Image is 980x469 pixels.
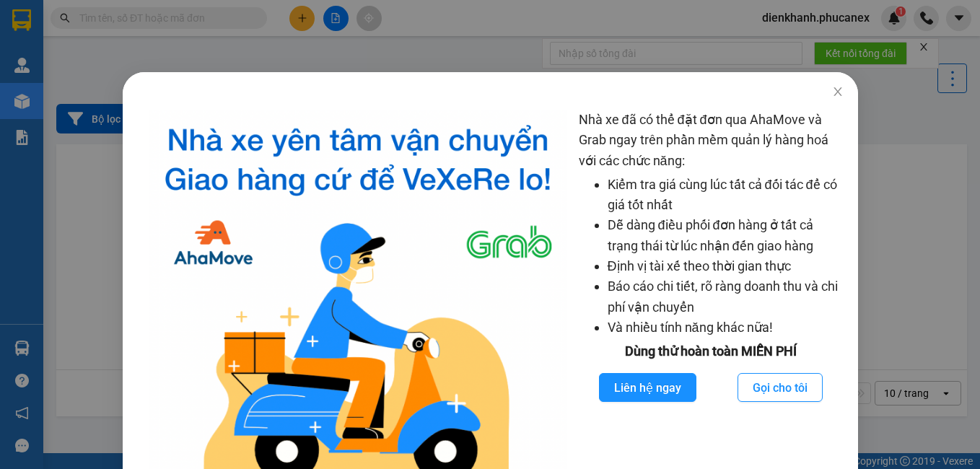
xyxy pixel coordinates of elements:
[607,215,843,256] li: Dễ dàng điều phối đơn hàng ở tất cả trạng thái từ lúc nhận đến giao hàng
[607,317,843,338] li: Và nhiều tính năng khác nữa!
[578,341,843,361] div: Dùng thử hoàn toàn MIỄN PHÍ
[607,276,843,317] li: Báo cáo chi tiết, rõ ràng doanh thu và chi phí vận chuyển
[831,86,843,97] span: close
[607,256,843,276] li: Định vị tài xế theo thời gian thực
[599,373,696,402] button: Liên hệ ngay
[607,175,843,216] li: Kiểm tra giá cùng lúc tất cả đối tác để có giá tốt nhất
[738,373,823,402] button: Gọi cho tôi
[614,379,681,397] span: Liên hệ ngay
[753,379,808,397] span: Gọi cho tôi
[817,72,857,113] button: Close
